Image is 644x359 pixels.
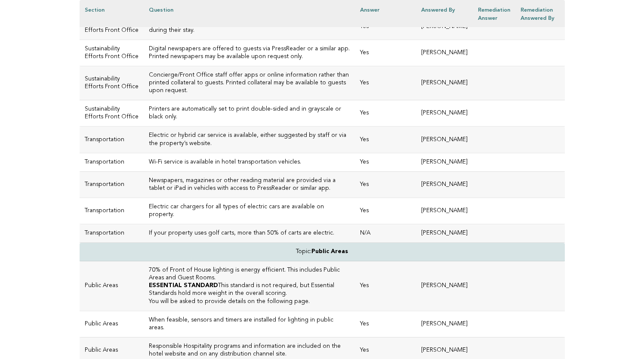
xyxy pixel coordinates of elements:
[416,311,473,337] td: [PERSON_NAME]
[80,243,565,261] td: Topic:
[149,282,350,297] p: This standard is not required, but Essential Standards hold more weight in the overall scoring.
[149,45,350,61] h3: Digital newspapers are offered to guests via PressReader or a similar app. Printed newspapers may...
[149,71,350,95] h3: Concierge/Front Office staff offer apps or online information rather than printed collateral to g...
[355,127,416,153] td: Yes
[416,224,473,243] td: [PERSON_NAME]
[355,66,416,100] td: Yes
[355,100,416,127] td: Yes
[149,343,350,358] h3: Responsible Hospitality programs and information are included on the hotel website and on any dis...
[149,298,350,306] p: You will be asked to provide details on the following page.
[355,40,416,66] td: Yes
[149,203,350,219] h3: Electric car chargers for all types of electric cars are available on property.
[416,153,473,171] td: [PERSON_NAME]
[149,177,350,192] h3: Newspapers, magazines or other reading material are provided via a tablet or iPad in vehicles wit...
[80,127,144,153] td: Transportation
[355,311,416,337] td: Yes
[80,171,144,198] td: Transportation
[416,66,473,100] td: [PERSON_NAME]
[149,266,350,282] h3: 70% of Front of House lighting is energy efficient. This includes Public Areas and Guest Rooms.
[355,153,416,171] td: Yes
[416,40,473,66] td: [PERSON_NAME]
[355,261,416,311] td: Yes
[416,171,473,198] td: [PERSON_NAME]
[416,100,473,127] td: [PERSON_NAME]
[80,66,144,100] td: Sustainability Efforts Front Office
[149,132,350,147] h3: Electric or hybrid car service is available, either suggested by staff or via the property’s webs...
[80,261,144,311] td: Public Areas
[149,283,218,288] strong: ESSENTIAL STANDARD
[149,105,350,121] h3: Printers are automatically set to print double-sided and in grayscale or black only.
[355,224,416,243] td: N/A
[80,153,144,171] td: Transportation
[80,224,144,243] td: Transportation
[80,198,144,224] td: Transportation
[355,198,416,224] td: Yes
[80,40,144,66] td: Sustainability Efforts Front Office
[80,311,144,337] td: Public Areas
[416,261,473,311] td: [PERSON_NAME]
[149,158,350,166] h3: Wi-Fi service is available in hotel transportation vehicles.
[149,229,350,237] h3: If your property uses golf carts, more than 50% of carts are electric.
[80,100,144,127] td: Sustainability Efforts Front Office
[416,198,473,224] td: [PERSON_NAME]
[311,249,348,254] strong: Public Areas
[149,316,350,332] h3: When feasible, sensors and timers are installed for lighting in public areas.
[355,171,416,198] td: Yes
[416,127,473,153] td: [PERSON_NAME]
